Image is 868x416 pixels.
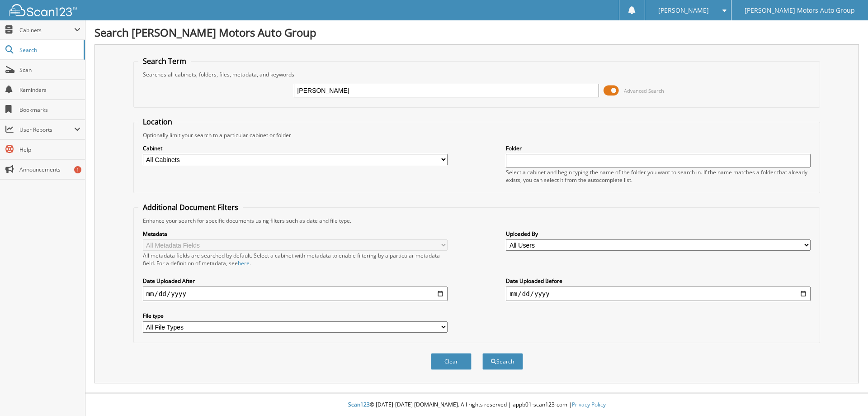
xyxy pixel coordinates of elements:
span: Bookmarks [19,106,80,114]
span: Announcements [19,166,80,173]
label: Metadata [143,230,448,238]
div: Optionally limit your search to a particular cabinet or folder [138,131,816,139]
button: Clear [431,353,472,370]
span: Scan [19,66,80,74]
span: Scan123 [348,401,370,408]
h1: Search [PERSON_NAME] Motors Auto Group [94,25,859,40]
legend: Location [138,117,177,127]
span: [PERSON_NAME] Motors Auto Group [745,8,855,13]
div: All metadata fields are searched by default. Select a cabinet with metadata to enable filtering b... [143,252,448,267]
img: scan123-logo-white.svg [9,4,77,16]
label: Date Uploaded After [143,277,448,285]
span: Reminders [19,86,80,94]
div: Select a cabinet and begin typing the name of the folder you want to search in. If the name match... [506,168,811,184]
legend: Search Term [138,56,191,66]
div: 1 [74,166,81,173]
label: Cabinet [143,144,448,152]
label: File type [143,312,448,320]
input: start [143,287,448,301]
label: Uploaded By [506,230,811,238]
span: User Reports [19,126,74,134]
span: Cabinets [19,26,74,34]
span: Search [19,46,79,54]
button: Search [482,353,523,370]
label: Date Uploaded Before [506,277,811,285]
a: here [238,259,250,267]
span: [PERSON_NAME] [658,8,709,13]
div: Enhance your search for specific documents using filters such as date and file type. [138,217,816,225]
span: Advanced Search [624,87,664,94]
span: Help [19,146,80,153]
div: © [DATE]-[DATE] [DOMAIN_NAME]. All rights reserved | appb01-scan123-com | [85,394,868,416]
input: end [506,287,811,301]
a: Privacy Policy [572,401,606,408]
div: Searches all cabinets, folders, files, metadata, and keywords [138,71,816,78]
label: Folder [506,144,811,152]
legend: Additional Document Filters [138,202,243,212]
